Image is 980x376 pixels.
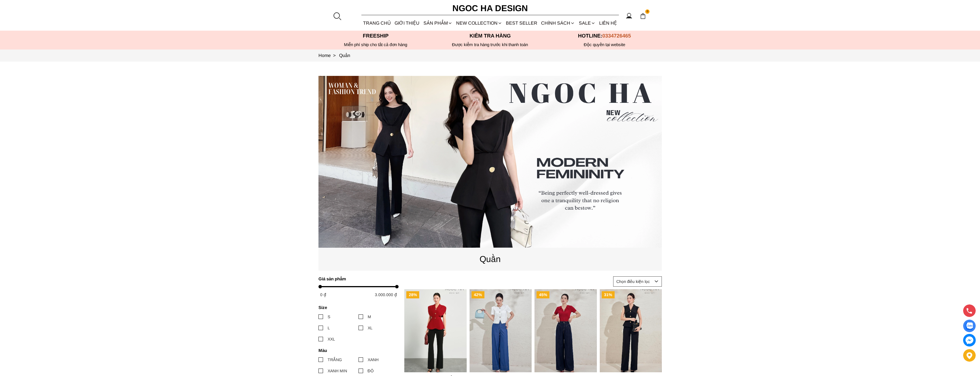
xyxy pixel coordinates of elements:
[469,289,532,372] img: Kelly Pants_ Quần Bò Suông Màu Xanh Q066
[328,325,330,331] div: L
[504,15,539,31] a: BEST SELLER
[447,1,533,15] a: Ngoc Ha Design
[640,13,646,19] img: img-CART-ICON-ksit0nf1
[368,325,373,331] div: XL
[404,289,467,372] a: Product image - Estra Pants_ Quần Ống Đứng Loe Nhẹ Q070
[433,42,547,47] p: Được kiểm tra hàng trước khi thanh toán
[421,15,454,31] div: SẢN PHẨM
[320,292,326,297] span: 0 ₫
[339,53,350,58] a: Link to Quần
[597,15,619,31] a: LIÊN HỆ
[963,334,976,347] a: messenger
[534,289,597,372] a: Product image - Kaytlyn Pants_ Quần Bò Suông Xếp LY Màu Xanh Đậm Q065
[318,53,339,58] a: Link to Home
[547,33,662,39] p: Hotline:
[318,305,395,310] h4: Size
[470,33,511,39] font: Kiểm tra hàng
[963,320,976,332] a: Display image
[318,33,433,39] p: Freeship
[328,357,342,363] div: TRẮNG
[599,289,662,372] img: Lara Pants_ Quần Suông Trắng Q059
[599,289,662,372] a: Product image - Lara Pants_ Quần Suông Trắng Q059
[602,33,631,39] span: 0334726465
[404,289,467,372] img: Estra Pants_ Quần Ống Đứng Loe Nhẹ Q070
[534,289,597,372] img: Kaytlyn Pants_ Quần Bò Suông Xếp LY Màu Xanh Đậm Q065
[318,42,433,47] div: Miễn phí ship cho tất cả đơn hàng
[547,42,662,47] h6: Độc quyền tại website
[318,348,395,353] h4: Màu
[318,252,662,266] p: Quần
[577,15,597,31] a: SALE
[368,368,374,374] div: ĐỎ
[966,322,973,330] img: Display image
[328,314,330,320] div: S
[645,9,650,14] span: 0
[368,314,371,320] div: M
[469,289,532,372] a: Product image - Kelly Pants_ Quần Bò Suông Màu Xanh Q066
[393,15,421,31] a: GIỚI THIỆU
[331,53,338,58] span: >
[375,292,397,297] span: 3.000.000 ₫
[368,357,379,363] div: XANH
[318,276,395,281] h4: Giá sản phẩm
[539,15,577,31] div: Chính sách
[361,15,393,31] a: TRANG CHỦ
[328,368,347,374] div: XANH MIN
[454,15,504,31] a: NEW COLLECTION
[328,336,335,342] div: XXL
